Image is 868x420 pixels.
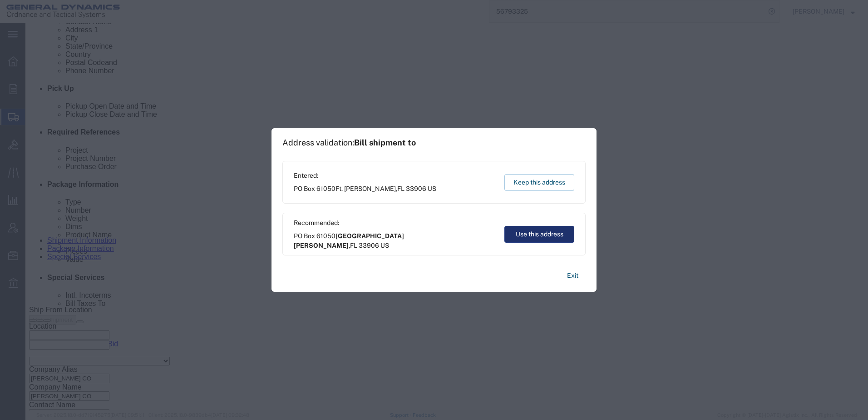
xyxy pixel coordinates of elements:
h1: Address validation: [282,138,416,148]
button: Use this address [504,226,574,243]
span: [GEOGRAPHIC_DATA][PERSON_NAME] [294,232,404,249]
span: FL [350,242,357,249]
span: Bill shipment to [354,138,416,147]
span: Recommended: [294,218,496,228]
span: PO Box 61050 , [294,231,496,250]
span: 33906 [406,185,426,192]
span: FL [397,185,404,192]
button: Exit [560,268,586,284]
button: Keep this address [504,174,574,191]
span: US [428,185,436,192]
span: US [380,242,389,249]
span: 33906 [359,242,379,249]
span: Ft. [PERSON_NAME] [335,185,396,192]
span: Entered: [294,171,436,180]
span: PO Box 61050 , [294,184,436,194]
